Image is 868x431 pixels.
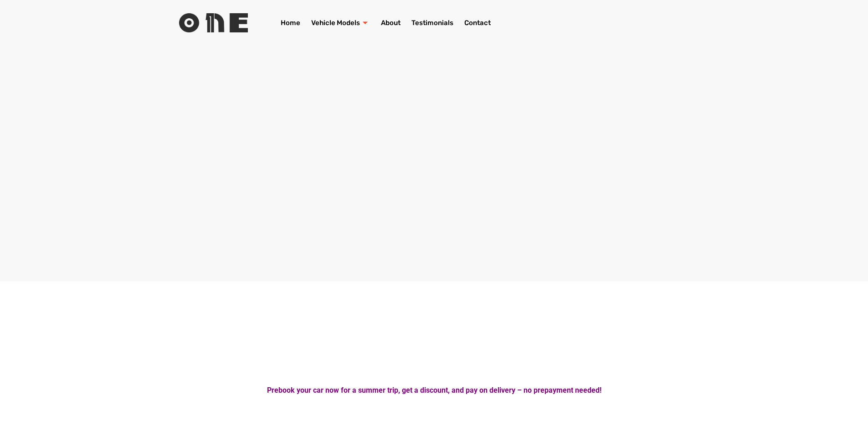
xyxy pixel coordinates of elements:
[275,5,306,41] a: Home
[179,13,248,32] img: Rent One Logo without Text
[375,5,406,41] a: About
[267,386,601,395] strong: Prebook your car now for a summer trip, get a discount, and pay on delivery – no prepayment needed!
[406,5,459,41] a: Testimonials
[306,5,375,41] a: Vehicle Models
[459,5,496,41] a: Contact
